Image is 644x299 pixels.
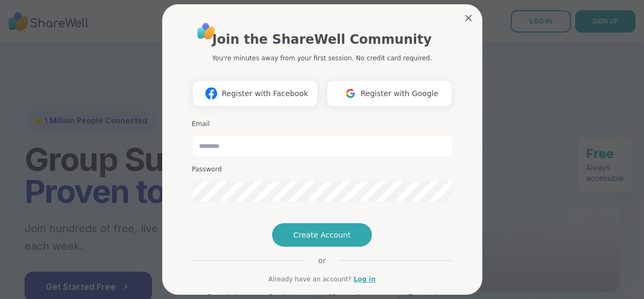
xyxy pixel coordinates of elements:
h3: Password [192,165,452,174]
button: Register with Facebook [192,80,318,107]
span: Create Account [293,230,351,240]
span: or [305,255,338,266]
img: ShareWell Logo [194,19,218,43]
img: ShareWell Logomark [340,83,361,103]
button: Register with Google [327,80,452,107]
h1: Join the ShareWell Community [212,30,432,49]
span: Register with Facebook [221,88,308,99]
img: ShareWell Logomark [201,83,221,103]
span: Already have an account? [268,274,352,284]
button: Create Account [272,223,372,247]
span: Register with Google [361,88,439,99]
h3: Email [192,120,452,129]
a: Log in [354,274,376,284]
p: You're minutes away from your first session. No credit card required. [212,53,432,63]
